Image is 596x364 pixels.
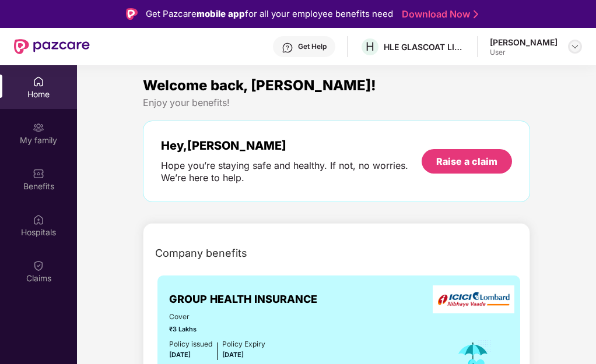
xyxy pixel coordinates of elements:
[570,42,580,51] img: svg+xml;base64,PHN2ZyBpZD0iRHJvcGRvd24tMzJ4MzIiIHhtbG5zPSJodHRwOi8vd3d3LnczLm9yZy8yMDAwL3N2ZyIgd2...
[33,260,44,271] img: svg+xml;base64,PHN2ZyBpZD0iQ2xhaW0iIHhtbG5zPSJodHRwOi8vd3d3LnczLm9yZy8yMDAwL3N2ZyIgd2lkdGg9IjIwIi...
[366,40,374,54] span: H
[155,245,247,261] span: Company benefits
[161,139,422,153] div: Hey, [PERSON_NAME]
[197,8,245,19] strong: mobile app
[402,8,475,20] a: Download Now
[33,214,44,225] img: svg+xml;base64,PHN2ZyBpZD0iSG9zcGl0YWxzIiB4bWxucz0iaHR0cDovL3d3dy53My5vcmcvMjAwMC9zdmciIHdpZHRoPS...
[146,7,393,21] div: Get Pazcare for all your employee benefits need
[490,37,558,48] div: [PERSON_NAME]
[298,42,327,51] div: Get Help
[169,291,317,308] span: GROUP HEALTH INSURANCE
[33,122,44,133] img: svg+xml;base64,PHN2ZyB3aWR0aD0iMjAiIGhlaWdodD0iMjAiIHZpZXdCb3g9IjAgMCAyMCAyMCIgZmlsbD0ibm9uZSIgeG...
[169,324,265,334] span: ₹3 Lakhs
[169,339,212,350] div: Policy issued
[222,339,265,350] div: Policy Expiry
[490,48,558,57] div: User
[436,155,497,168] div: Raise a claim
[384,41,465,52] div: HLE GLASCOAT LIMITED
[474,8,478,20] img: Stroke
[14,39,90,54] img: New Pazcare Logo
[282,42,293,54] img: svg+xml;base64,PHN2ZyBpZD0iSGVscC0zMngzMiIgeG1sbnM9Imh0dHA6Ly93d3cudzMub3JnLzIwMDAvc3ZnIiB3aWR0aD...
[143,97,530,109] div: Enjoy your benefits!
[33,168,44,179] img: svg+xml;base64,PHN2ZyBpZD0iQmVuZWZpdHMiIHhtbG5zPSJodHRwOi8vd3d3LnczLm9yZy8yMDAwL3N2ZyIgd2lkdGg9Ij...
[143,77,376,94] span: Welcome back, [PERSON_NAME]!
[169,351,191,359] span: [DATE]
[126,8,138,20] img: Logo
[433,285,514,314] img: insurerLogo
[222,351,244,359] span: [DATE]
[33,76,44,87] img: svg+xml;base64,PHN2ZyBpZD0iSG9tZSIgeG1sbnM9Imh0dHA6Ly93d3cudzMub3JnLzIwMDAvc3ZnIiB3aWR0aD0iMjAiIG...
[161,160,422,184] div: Hope you’re staying safe and healthy. If not, no worries. We’re here to help.
[169,312,265,323] span: Cover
